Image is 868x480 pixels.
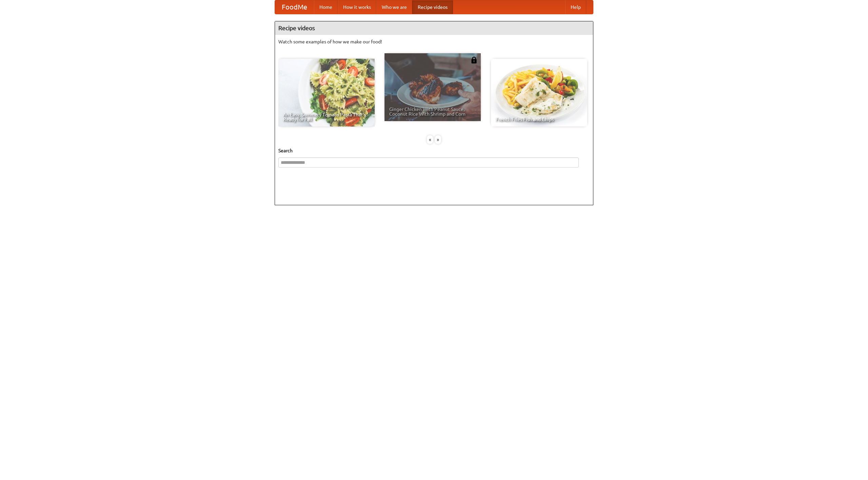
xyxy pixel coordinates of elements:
[435,135,441,144] div: »
[427,135,433,144] div: «
[278,59,375,127] a: An Easy, Summery Tomato Pasta That's Ready for Fall
[471,57,477,63] img: 483408.png
[283,112,370,122] span: An Easy, Summery Tomato Pasta That's Ready for Fall
[278,38,590,45] p: Watch some examples of how we make our food!
[412,0,453,14] a: Recipe videos
[278,147,590,154] h5: Search
[496,117,583,122] span: French Fries Fish and Chips
[338,0,376,14] a: How it works
[314,0,338,14] a: Home
[275,21,593,35] h4: Recipe videos
[565,0,586,14] a: Help
[275,0,314,14] a: FoodMe
[491,59,587,127] a: French Fries Fish and Chips
[376,0,412,14] a: Who we are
